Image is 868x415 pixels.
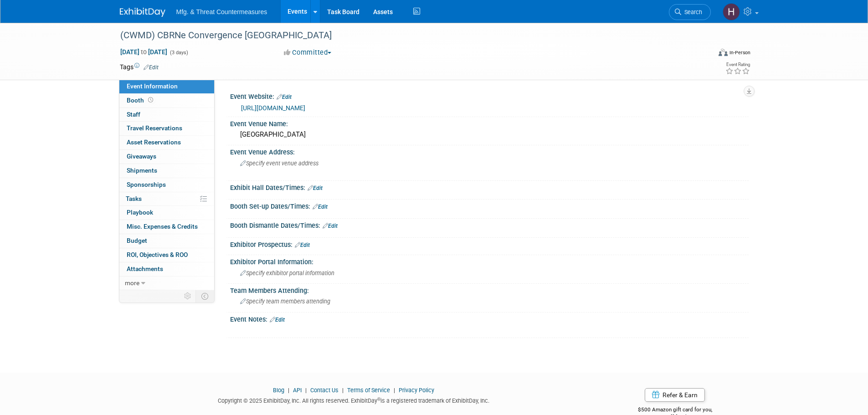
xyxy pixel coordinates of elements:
[119,277,214,290] a: more
[125,279,139,287] span: more
[719,49,728,56] img: Format-Inperson.png
[127,111,140,118] span: Staff
[127,124,182,132] span: Travel Reservations
[230,284,749,295] div: Team Members Attending:
[119,192,214,206] a: Tasks
[127,82,178,90] span: Event Information
[127,251,188,258] span: ROI, Objectives & ROO
[657,47,751,61] div: Event Format
[241,104,305,112] a: [URL][DOMAIN_NAME]
[725,62,750,67] div: Event Rating
[127,265,163,272] span: Attachments
[723,3,740,20] img: Hillary Hawkins
[240,298,330,305] span: Specify team members attending
[230,313,749,324] div: Event Notes:
[645,388,705,402] a: Refer & Earn
[146,97,155,103] span: Booth not reserved yet
[117,27,697,44] div: (CWMD) CBRNe Convergence [GEOGRAPHIC_DATA]
[391,387,397,394] span: |
[230,145,749,157] div: Event Venue Address:
[230,181,749,193] div: Exhibit Hall Dates/Times:
[119,108,214,122] a: Staff
[120,62,159,72] td: Tags
[240,160,318,167] span: Specify event venue address
[144,64,159,71] a: Edit
[270,317,285,323] a: Edit
[310,387,339,394] a: Contact Us
[127,181,166,188] span: Sponsorships
[119,178,214,192] a: Sponsorships
[230,200,749,211] div: Booth Set-up Dates/Times:
[119,234,214,248] a: Budget
[681,9,702,15] span: Search
[127,167,157,174] span: Shipments
[127,209,153,216] span: Playbook
[340,387,346,394] span: |
[230,117,749,128] div: Event Venue Name:
[399,387,434,394] a: Privacy Policy
[120,48,168,56] span: [DATE] [DATE]
[347,387,390,394] a: Terms of Service
[119,220,214,234] a: Misc. Expenses & Credits
[295,242,310,248] a: Edit
[237,128,742,142] div: [GEOGRAPHIC_DATA]
[120,8,165,17] img: ExhibitDay
[127,138,181,146] span: Asset Reservations
[119,262,214,276] a: Attachments
[230,238,749,250] div: Exhibitor Prospectus:
[277,94,292,100] a: Edit
[126,195,142,202] span: Tasks
[230,90,749,102] div: Event Website:
[377,397,380,402] sup: ®
[119,136,214,149] a: Asset Reservations
[729,49,750,56] div: In-Person
[127,237,147,244] span: Budget
[293,387,302,394] a: API
[169,50,188,56] span: (3 days)
[119,122,214,135] a: Travel Reservations
[669,4,711,20] a: Search
[273,387,284,394] a: Blog
[313,204,328,210] a: Edit
[127,97,155,104] span: Booth
[230,255,749,266] div: Exhibitor Portal Information:
[240,270,334,277] span: Specify exhibitor portal information
[119,206,214,220] a: Playbook
[176,8,267,15] span: Mfg. & Threat Countermeasures
[119,94,214,108] a: Booth
[230,219,749,231] div: Booth Dismantle Dates/Times:
[127,223,198,230] span: Misc. Expenses & Credits
[120,395,588,405] div: Copyright © 2025 ExhibitDay, Inc. All rights reserved. ExhibitDay is a registered trademark of Ex...
[303,387,309,394] span: |
[180,290,196,302] td: Personalize Event Tab Strip
[127,153,156,160] span: Giveaways
[119,164,214,178] a: Shipments
[119,248,214,262] a: ROI, Objectives & ROO
[195,290,214,302] td: Toggle Event Tabs
[286,387,292,394] span: |
[323,223,338,229] a: Edit
[119,150,214,164] a: Giveaways
[308,185,323,191] a: Edit
[119,80,214,93] a: Event Information
[281,48,335,57] button: Committed
[139,48,148,56] span: to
